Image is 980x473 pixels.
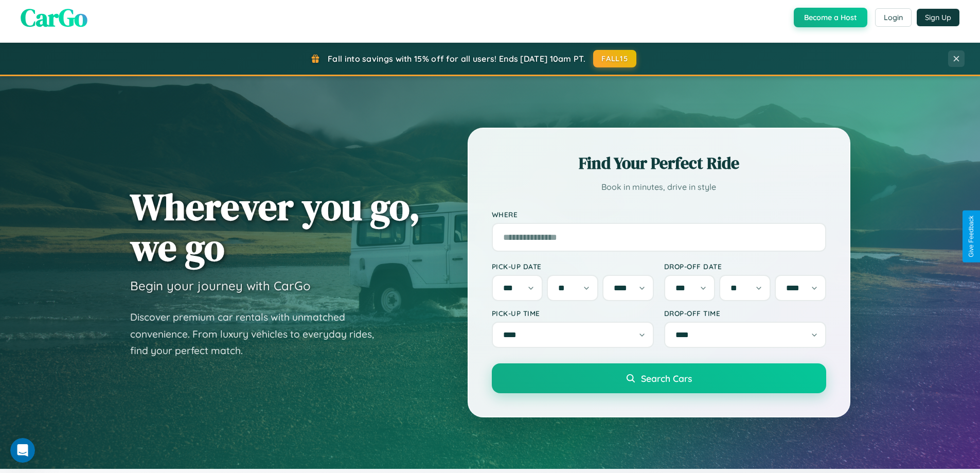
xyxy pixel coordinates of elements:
h3: Begin your journey with CarGo [130,278,311,293]
button: Sign Up [917,9,959,26]
label: Where [492,210,826,219]
button: Become a Host [794,8,867,27]
div: Give Feedback [968,216,975,257]
label: Drop-off Time [664,309,826,318]
h2: Find Your Perfect Ride [492,152,826,174]
p: Book in minutes, drive in style [492,180,826,195]
label: Pick-up Date [492,262,654,271]
label: Drop-off Date [664,262,826,271]
h1: Wherever you go, we go [130,186,420,268]
span: Fall into savings with 15% off for all users! Ends [DATE] 10am PT. [328,54,585,64]
span: Search Cars [641,373,692,384]
button: Login [875,8,912,27]
p: Discover premium car rentals with unmatched convenience. From luxury vehicles to everyday rides, ... [130,309,387,359]
button: FALL15 [593,50,636,67]
iframe: Intercom live chat [10,438,35,463]
span: CarGo [21,1,87,34]
label: Pick-up Time [492,309,654,318]
button: Search Cars [492,363,826,393]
